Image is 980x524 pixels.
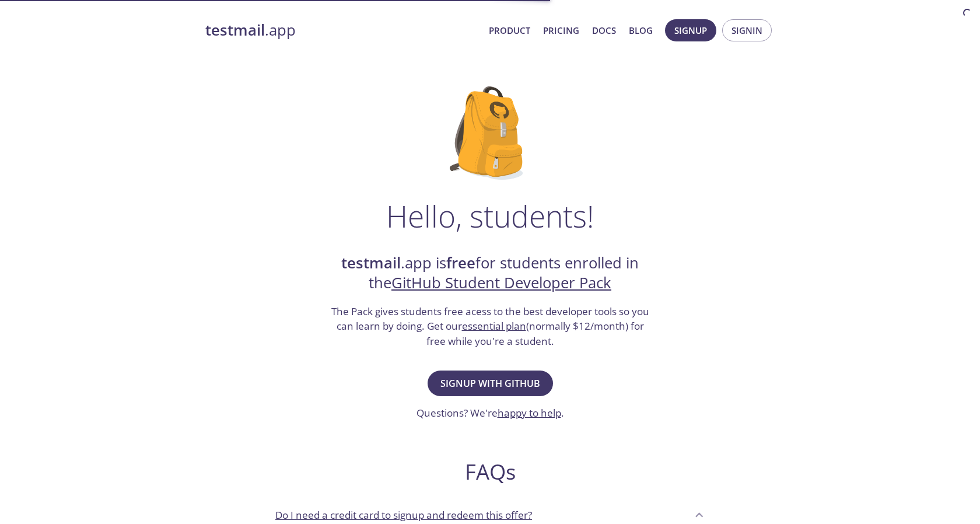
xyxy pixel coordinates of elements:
[341,253,401,273] strong: testmail
[446,253,475,273] strong: free
[489,23,530,38] a: Product
[205,20,265,40] strong: testmail
[391,273,611,293] a: GitHub Student Developer Pack
[275,508,532,523] p: Do I need a credit card to signup and redeem this offer?
[731,23,762,38] span: Signin
[629,23,653,38] a: Blog
[428,371,553,396] button: Signup with GitHub
[498,406,561,420] a: happy to help
[592,23,616,38] a: Docs
[462,319,526,333] a: essential plan
[722,19,772,41] button: Signin
[416,406,564,421] h3: Questions? We're .
[330,253,650,294] h2: .app is for students enrolled in the
[205,20,480,40] a: testmail.app
[386,198,594,233] h1: Hello, students!
[665,19,716,41] button: Signup
[674,23,707,38] span: Signup
[266,459,714,485] h2: FAQs
[330,304,650,349] h3: The Pack gives students free acess to the best developer tools so you can learn by doing. Get our...
[450,86,531,180] img: github-student-backpack.png
[543,23,579,38] a: Pricing
[440,375,540,392] span: Signup with GitHub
